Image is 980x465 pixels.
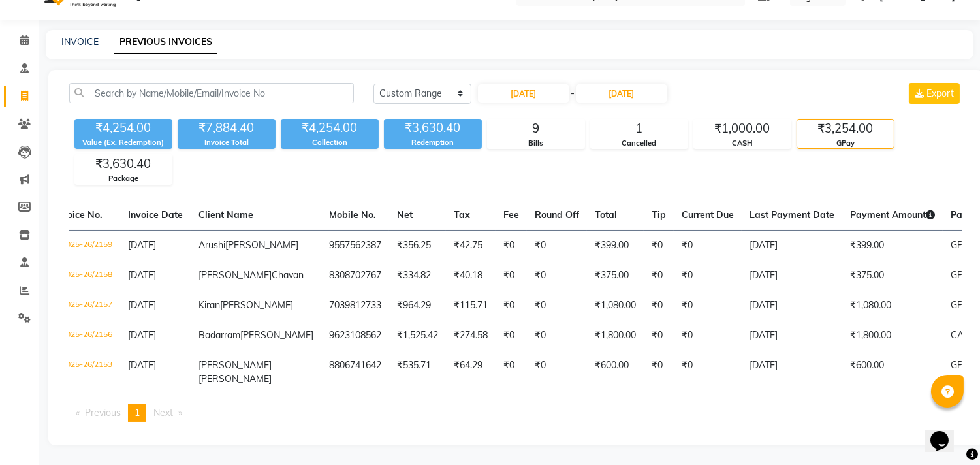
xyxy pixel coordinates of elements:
[644,321,674,351] td: ₹0
[114,31,217,54] a: PREVIOUS INVOICES
[478,84,569,103] input: Start Date
[178,119,276,137] div: ₹7,884.40
[742,321,842,351] td: [DATE]
[644,261,674,291] td: ₹0
[281,119,379,137] div: ₹4,254.00
[587,291,644,321] td: ₹1,080.00
[321,321,389,351] td: 9623108562
[595,209,617,221] span: Total
[446,291,496,321] td: ₹115.71
[496,230,527,261] td: ₹0
[674,321,742,351] td: ₹0
[842,261,943,291] td: ₹375.00
[74,137,172,148] div: Value (Ex. Redemption)
[644,351,674,394] td: ₹0
[496,321,527,351] td: ₹0
[527,321,587,351] td: ₹0
[198,359,272,371] span: [PERSON_NAME]
[321,230,389,261] td: 9557562387
[153,407,173,419] span: Next
[198,299,220,311] span: Kiran
[384,119,482,137] div: ₹3,630.40
[587,351,644,394] td: ₹600.00
[454,209,470,221] span: Tax
[527,230,587,261] td: ₹0
[951,299,973,311] span: GPay
[128,239,156,251] span: [DATE]
[909,83,960,104] button: Export
[446,230,496,261] td: ₹42.75
[198,269,272,281] span: [PERSON_NAME]
[61,36,99,48] a: INVOICE
[951,329,979,341] span: CASH,
[178,137,276,148] div: Invoice Total
[128,299,156,311] span: [DATE]
[644,291,674,321] td: ₹0
[329,209,376,221] span: Mobile No.
[128,329,156,341] span: [DATE]
[742,230,842,261] td: [DATE]
[397,209,413,221] span: Net
[446,351,496,394] td: ₹64.29
[797,120,894,138] div: ₹3,254.00
[527,291,587,321] td: ₹0
[951,269,973,281] span: GPay
[46,291,120,321] td: V/2025-26/2157
[321,351,389,394] td: 8806741642
[389,351,446,394] td: ₹535.71
[503,209,519,221] span: Fee
[389,291,446,321] td: ₹964.29
[694,138,791,149] div: CASH
[198,329,240,341] span: Badarram
[54,209,103,221] span: Invoice No.
[46,321,120,351] td: V/2025-26/2156
[75,155,172,173] div: ₹3,630.40
[842,291,943,321] td: ₹1,080.00
[46,351,120,394] td: V/2025-26/2153
[571,87,575,101] span: -
[674,230,742,261] td: ₹0
[220,299,293,311] span: [PERSON_NAME]
[674,291,742,321] td: ₹0
[850,209,935,221] span: Payment Amount
[587,321,644,351] td: ₹1,800.00
[925,413,967,452] iframe: chat widget
[951,239,973,251] span: GPay
[389,321,446,351] td: ₹1,525.42
[587,261,644,291] td: ₹375.00
[591,138,688,149] div: Cancelled
[69,404,962,422] nav: Pagination
[240,329,313,341] span: [PERSON_NAME]
[272,269,304,281] span: Chavan
[742,261,842,291] td: [DATE]
[488,120,584,138] div: 9
[74,119,172,137] div: ₹4,254.00
[496,261,527,291] td: ₹0
[842,321,943,351] td: ₹1,800.00
[389,230,446,261] td: ₹356.25
[587,230,644,261] td: ₹399.00
[591,120,688,138] div: 1
[694,120,791,138] div: ₹1,000.00
[742,291,842,321] td: [DATE]
[281,137,379,148] div: Collection
[674,351,742,394] td: ₹0
[842,230,943,261] td: ₹399.00
[527,261,587,291] td: ₹0
[527,351,587,394] td: ₹0
[535,209,579,221] span: Round Off
[446,321,496,351] td: ₹274.58
[446,261,496,291] td: ₹40.18
[576,84,667,103] input: End Date
[321,261,389,291] td: 8308702767
[69,83,354,103] input: Search by Name/Mobile/Email/Invoice No
[682,209,734,221] span: Current Due
[198,373,272,385] span: [PERSON_NAME]
[321,291,389,321] td: 7039812733
[75,173,172,184] div: Package
[652,209,666,221] span: Tip
[85,407,121,419] span: Previous
[926,88,954,99] span: Export
[496,291,527,321] td: ₹0
[488,138,584,149] div: Bills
